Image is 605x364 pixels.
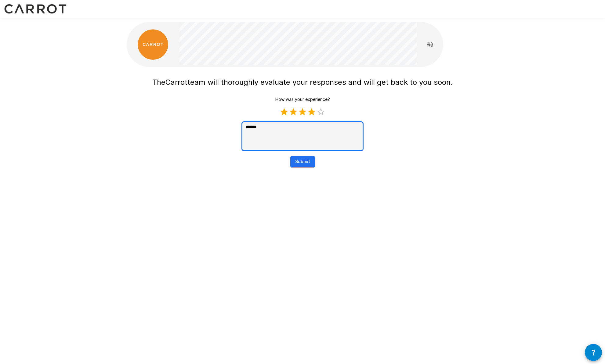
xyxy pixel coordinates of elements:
[165,78,187,87] span: Carrot
[187,78,453,87] span: team will thoroughly evaluate your responses and will get back to you soon.
[138,29,168,60] img: carrot_logo.png
[424,38,436,51] button: Read questions aloud
[290,156,315,167] button: Submit
[275,96,330,102] p: How was your experience?
[152,78,165,87] span: The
